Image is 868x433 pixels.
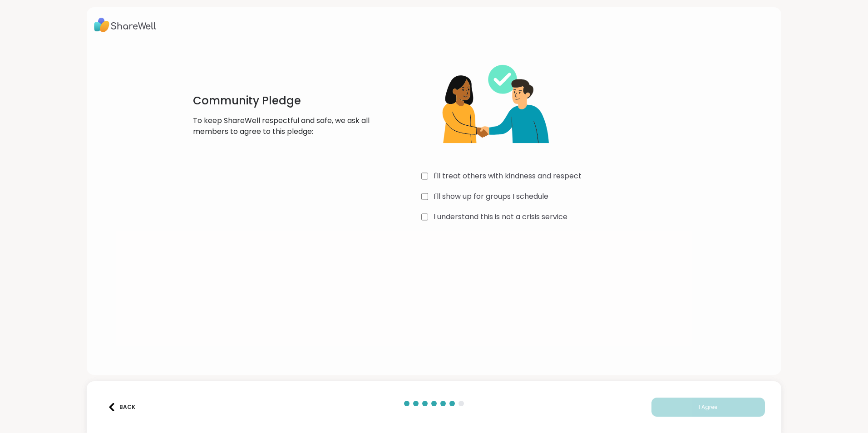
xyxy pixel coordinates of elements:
span: I Agree [699,403,717,411]
button: Back [103,398,139,417]
label: I understand this is not a crisis service [434,212,567,222]
label: I'll treat others with kindness and respect [434,171,582,182]
h1: Community Pledge [193,93,375,108]
label: I'll show up for groups I schedule [434,191,548,202]
button: I Agree [651,398,765,417]
div: Back [108,403,135,411]
p: To keep ShareWell respectful and safe, we ask all members to agree to this pledge: [193,115,375,137]
img: ShareWell Logo [94,15,156,35]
